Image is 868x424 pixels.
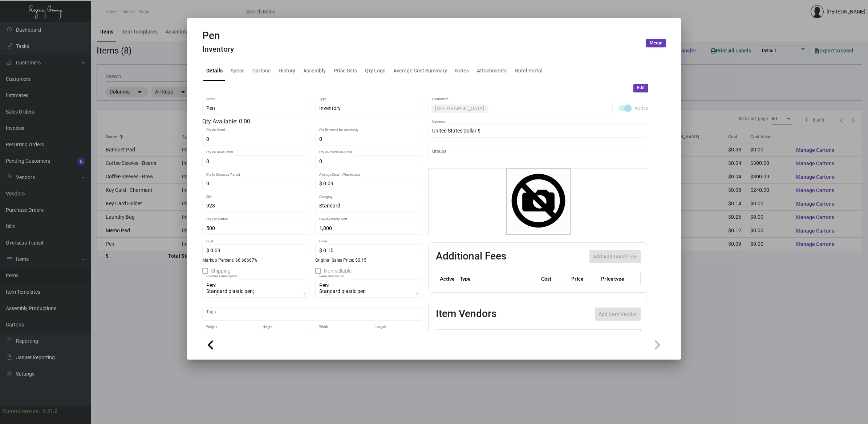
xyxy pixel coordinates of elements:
[279,67,295,75] div: History
[578,330,640,342] th: SKU
[231,67,244,75] div: Specs
[477,67,507,75] div: Attachments
[206,67,223,75] div: Details
[599,311,637,317] span: Add item Vendor
[436,250,506,263] h2: Additional Fees
[43,407,57,415] div: 0.51.2
[334,67,357,75] div: Price Sets
[637,85,645,91] span: Edit
[634,104,648,112] span: Active
[593,254,637,259] span: Add Additional Fee
[633,84,648,92] button: Edit
[646,39,666,47] button: Merge
[436,272,458,285] th: Active
[3,407,40,415] div: Current version:
[458,272,539,285] th: Type
[455,67,469,75] div: Notes
[252,67,271,75] div: Cartons
[515,67,543,75] div: Hotel Portal
[365,67,385,75] div: Qty Logs
[432,151,645,156] input: Add new..
[202,45,234,54] h4: Inventory
[202,29,234,42] h2: Pen
[303,67,326,75] div: Assembly
[599,272,632,285] th: Price type
[202,117,422,126] div: Qty Available: 0.00
[569,272,599,285] th: Price
[436,308,496,321] h2: Item Vendors
[436,330,467,342] th: Preffered
[589,250,641,263] button: Add Additional Fee
[539,272,569,285] th: Cost
[490,106,609,111] input: Add new..
[650,40,662,46] span: Merge
[324,266,352,275] span: Non-sellable
[467,330,578,342] th: Vendor
[595,308,641,321] button: Add item Vendor
[393,67,447,75] div: Average Cost Summary
[211,266,231,275] span: Shipping
[431,104,488,113] mat-chip: [GEOGRAPHIC_DATA]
